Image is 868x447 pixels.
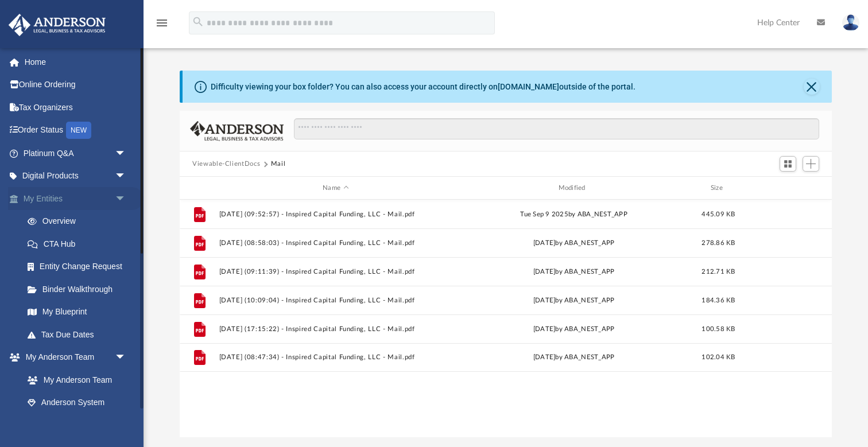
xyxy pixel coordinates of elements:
button: [DATE] (09:52:57) - Inspired Capital Funding, LLC - Mail.pdf [219,211,452,218]
img: User Pic [842,14,859,31]
span: 212.71 KB [702,269,735,275]
span: arrow_drop_down [115,346,138,370]
button: [DATE] (09:11:39) - Inspired Capital Funding, LLC - Mail.pdf [219,268,452,275]
div: [DATE] by ABA_NEST_APP [458,238,691,248]
a: menu [155,22,169,30]
div: [DATE] by ABA_NEST_APP [458,267,691,277]
div: NEW [66,122,91,139]
button: [DATE] (08:47:34) - Inspired Capital Funding, LLC - Mail.pdf [219,353,452,361]
span: 102.04 KB [702,354,735,360]
a: Order StatusNEW [8,119,144,142]
a: Home [8,50,144,73]
a: Online Ordering [8,73,144,96]
a: Tax Due Dates [16,323,144,346]
div: Size [696,183,742,193]
a: Tax Organizers [8,96,144,119]
a: Anderson System [16,391,138,414]
a: Binder Walkthrough [16,278,144,301]
div: id [746,183,827,193]
a: Overview [16,210,144,233]
i: menu [155,16,169,30]
a: Platinum Q&Aarrow_drop_down [8,142,144,165]
button: Add [803,156,820,172]
button: [DATE] (17:15:22) - Inspired Capital Funding, LLC - Mail.pdf [219,325,452,333]
a: [DOMAIN_NAME] [498,82,559,91]
div: Modified [457,183,691,193]
div: grid [180,200,832,438]
a: My Blueprint [16,301,138,324]
span: arrow_drop_down [115,187,138,211]
span: arrow_drop_down [115,165,138,188]
img: Anderson Advisors Platinum Portal [5,14,109,36]
div: id [185,183,214,193]
input: Search files and folders [294,118,819,140]
button: [DATE] (10:09:04) - Inspired Capital Funding, LLC - Mail.pdf [219,297,452,304]
a: CTA Hub [16,232,144,255]
div: Difficulty viewing your box folder? You can also access your account directly on outside of the p... [211,81,635,93]
div: Name [219,183,452,193]
div: [DATE] by ABA_NEST_APP [458,324,691,335]
a: Entity Change Request [16,255,144,278]
button: Switch to Grid View [780,156,797,172]
button: Viewable-ClientDocs [192,159,260,169]
span: 445.09 KB [702,211,735,217]
a: My Entitiesarrow_drop_down [8,187,144,210]
span: 100.58 KB [702,326,735,332]
button: [DATE] (08:58:03) - Inspired Capital Funding, LLC - Mail.pdf [219,239,452,247]
div: [DATE] by ABA_NEST_APP [458,296,691,306]
button: Close [804,79,820,95]
span: arrow_drop_down [115,142,138,165]
a: Digital Productsarrow_drop_down [8,165,144,188]
span: 278.86 KB [702,240,735,246]
button: Mail [271,159,286,169]
a: My Anderson Team [16,368,132,391]
a: My Anderson Teamarrow_drop_down [8,346,138,369]
div: Tue Sep 9 2025 by ABA_NEST_APP [458,209,691,220]
div: [DATE] by ABA_NEST_APP [458,352,691,363]
span: 184.36 KB [702,297,735,304]
i: search [192,15,204,28]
